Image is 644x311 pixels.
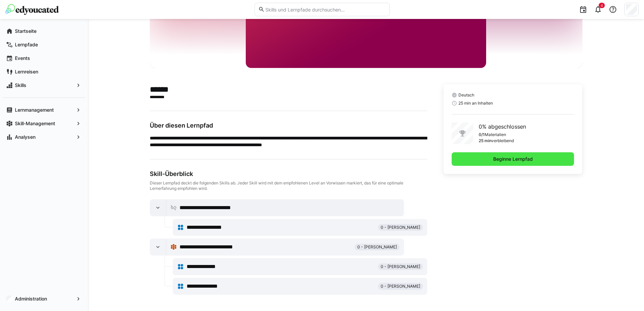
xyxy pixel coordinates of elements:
[479,138,492,143] p: 25 min
[479,132,485,137] p: 0/1
[601,3,603,7] span: 4
[381,225,420,230] span: 0 - [PERSON_NAME]
[458,101,493,106] span: 25 min an Inhalten
[485,132,506,137] p: Materialien
[452,152,574,166] button: Beginne Lernpfad
[492,138,514,143] p: verbleibend
[381,284,420,289] span: 0 - [PERSON_NAME]
[458,92,474,98] span: Deutsch
[381,264,420,269] span: 0 - [PERSON_NAME]
[150,180,427,191] div: Dieser Lernpfad deckt die folgenden Skills ab. Jeder Skill wird mit dem empfohlenen Level an Vorw...
[492,156,534,162] span: Beginne Lernpfad
[357,244,397,250] span: 0 - [PERSON_NAME]
[265,6,386,13] input: Skills und Lernpfade durchsuchen…
[479,123,526,131] p: 0% abgeschlossen
[150,170,427,178] div: Skill-Überblick
[150,122,427,129] h3: Über diesen Lernpfad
